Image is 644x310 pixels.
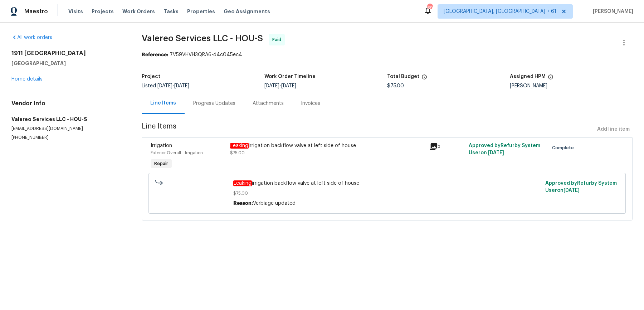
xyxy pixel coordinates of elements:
[150,100,176,107] div: Line Items
[510,83,633,88] div: [PERSON_NAME]
[230,143,249,149] em: Leaking
[11,60,125,67] h5: [GEOGRAPHIC_DATA]
[11,35,52,40] a: All work orders
[444,8,556,15] span: [GEOGRAPHIC_DATA], [GEOGRAPHIC_DATA] + 61
[427,4,432,11] div: 697
[264,83,279,88] span: [DATE]
[142,83,189,88] span: Listed
[142,52,168,57] b: Reference:
[272,36,284,43] span: Paid
[151,160,171,167] span: Repair
[187,8,215,15] span: Properties
[193,100,235,107] div: Progress Updates
[590,8,633,15] span: [PERSON_NAME]
[164,9,179,14] span: Tasks
[151,143,172,148] span: Irrigation
[429,142,464,151] div: 5
[224,8,270,15] span: Geo Assignments
[11,100,125,107] h4: Vendor Info
[142,34,263,43] span: Valereo Services LLC - HOU-S
[157,83,189,88] span: -
[510,74,546,79] h5: Assigned HPM
[387,74,419,79] h5: Total Budget
[301,100,320,107] div: Invoices
[230,151,245,155] span: $75.00
[174,83,189,88] span: [DATE]
[151,151,203,155] span: Exterior Overall - Irrigation
[233,180,252,186] em: Leaking
[264,74,316,79] h5: Work Order Timeline
[24,8,48,15] span: Maestro
[92,8,114,15] span: Projects
[142,123,594,136] span: Line Items
[233,180,541,187] span: irrigation backflow valve at left side of house
[11,135,125,141] p: [PHONE_NUMBER]
[68,8,83,15] span: Visits
[233,201,253,206] span: Reason:
[142,51,633,58] div: 7V59VHVH3QRA6-d4c045ec4
[11,116,125,123] h5: Valereo Services LLC - HOU-S
[233,190,541,197] span: $75.00
[548,74,553,83] span: The hpm assigned to this work order.
[142,74,160,79] h5: Project
[421,74,427,83] span: The total cost of line items that have been proposed by Opendoor. This sum includes line items th...
[11,50,125,57] h2: 1911 [GEOGRAPHIC_DATA]
[122,8,155,15] span: Work Orders
[552,144,577,151] span: Complete
[488,150,504,155] span: [DATE]
[157,83,172,88] span: [DATE]
[11,77,43,82] a: Home details
[253,201,296,206] span: Verbiage updated
[545,181,617,193] span: Approved by Refurby System User on
[253,100,284,107] div: Attachments
[563,188,580,193] span: [DATE]
[230,142,425,149] div: irrigation backflow valve at left side of house
[264,83,296,88] span: -
[469,143,540,155] span: Approved by Refurby System User on
[11,126,125,132] p: [EMAIL_ADDRESS][DOMAIN_NAME]
[281,83,296,88] span: [DATE]
[387,83,404,88] span: $75.00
